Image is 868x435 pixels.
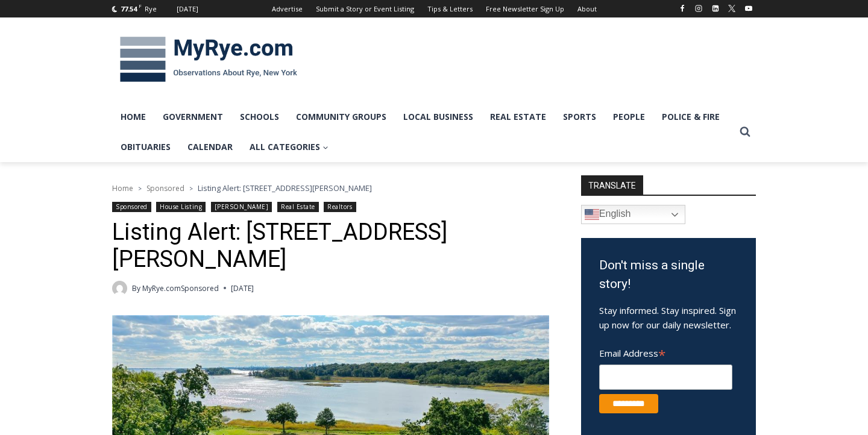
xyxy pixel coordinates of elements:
[198,183,372,193] span: Listing Alert: [STREET_ADDRESS][PERSON_NAME]
[112,102,154,132] a: Home
[156,202,206,212] a: House Listing
[708,1,723,16] a: Linkedin
[231,102,288,132] a: Schools
[599,341,732,363] label: Email Address
[231,283,254,294] time: [DATE]
[288,102,395,132] a: Community Groups
[179,132,241,162] a: Calendar
[395,102,482,132] a: Local Business
[675,1,690,16] a: Facebook
[605,102,653,132] a: People
[112,102,734,163] nav: Primary Navigation
[145,4,157,14] div: Rye
[112,202,151,212] a: Sponsored
[653,102,728,132] a: Police & Fire
[324,202,356,212] a: Realtors
[741,1,756,16] a: YouTube
[121,4,137,13] span: 77.54
[139,2,142,9] span: F
[142,283,219,293] a: MyRye.comSponsored
[555,102,605,132] a: Sports
[132,283,140,294] span: By
[581,205,685,224] a: English
[112,182,549,194] nav: Breadcrumbs
[250,140,329,154] span: All Categories
[177,4,198,14] div: [DATE]
[241,132,337,162] a: All Categories
[581,175,643,195] strong: TRANSLATE
[112,281,127,296] a: Author image
[585,207,599,222] img: en
[734,121,756,143] button: View Search Form
[112,183,133,193] a: Home
[599,303,738,332] p: Stay informed. Stay inspired. Sign up now for our daily newsletter.
[482,102,555,132] a: Real Estate
[725,1,739,16] a: X
[277,202,319,212] a: Real Estate
[154,102,231,132] a: Government
[112,28,305,91] img: MyRye.com
[146,183,184,193] a: Sponsored
[112,132,179,162] a: Obituaries
[112,219,549,274] h1: Listing Alert: [STREET_ADDRESS][PERSON_NAME]
[189,184,193,193] span: >
[138,184,142,193] span: >
[599,256,738,294] h3: Don't miss a single story!
[211,202,272,212] a: [PERSON_NAME]
[691,1,706,16] a: Instagram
